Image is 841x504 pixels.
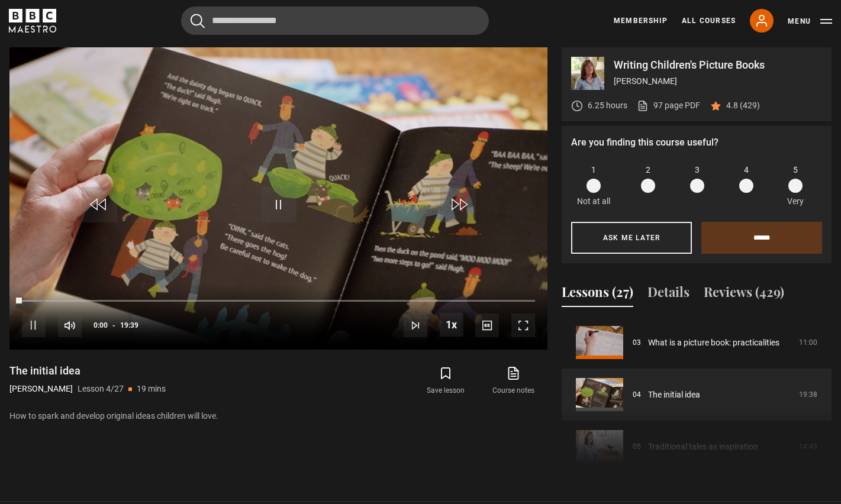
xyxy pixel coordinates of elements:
button: Fullscreen [511,314,535,337]
p: 4.8 (429) [726,99,760,112]
video-js: Video Player [9,47,547,350]
p: 19 mins [137,383,166,395]
button: Captions [475,314,499,337]
a: Membership [614,15,668,26]
div: Progress Bar [22,300,535,302]
p: [PERSON_NAME] [9,383,73,395]
p: Very [784,195,807,208]
a: 97 page PDF [637,99,700,112]
button: Submit the search query [191,14,205,28]
button: Ask me later [571,222,692,254]
button: Details [647,282,689,307]
p: 6.25 hours [588,99,627,112]
p: Not at all [577,195,610,208]
button: Reviews (429) [704,282,784,307]
button: Lessons (27) [562,282,633,307]
button: Pause [22,314,46,337]
span: 4 [744,164,749,176]
span: 2 [646,164,650,176]
a: What is a picture book: practicalities [648,337,779,349]
span: 0:00 [94,315,108,336]
button: Save lesson [412,364,479,398]
button: Toggle navigation [788,15,832,27]
p: [PERSON_NAME] [614,75,822,88]
p: Writing Children's Picture Books [614,60,822,70]
a: All Courses [682,15,736,26]
p: Are you finding this course useful? [571,135,822,150]
p: Lesson 4/27 [78,383,124,395]
span: 1 [591,164,596,176]
span: - [112,321,115,329]
span: 3 [695,164,700,176]
button: Next Lesson [404,314,427,337]
h1: The initial idea [9,364,166,378]
span: 5 [793,164,798,176]
button: Mute [58,314,82,337]
a: Course notes [480,364,547,398]
button: Playback Rate [440,313,463,337]
input: Search [181,7,489,35]
span: 19:39 [120,315,138,336]
p: How to spark and develop original ideas children will love. [9,410,547,422]
svg: BBC Maestro [9,9,56,33]
a: The initial idea [648,389,700,401]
